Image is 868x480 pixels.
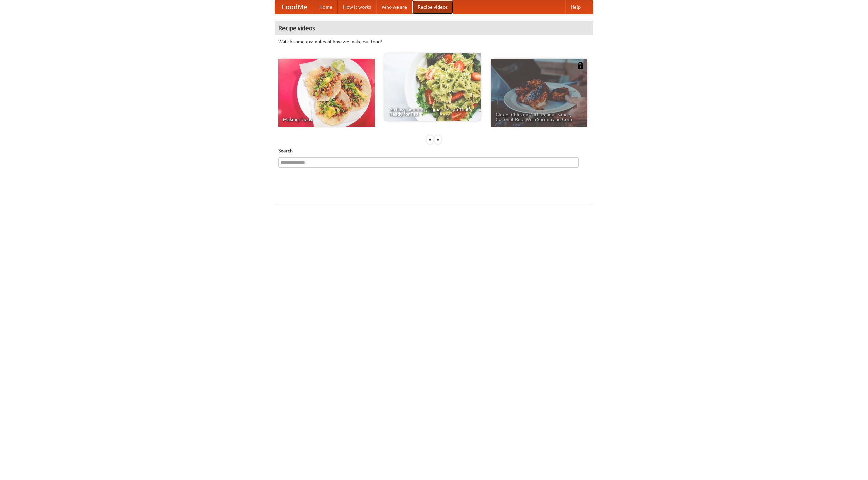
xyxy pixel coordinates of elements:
img: 483408.png [577,62,584,69]
p: Watch some examples of how we make our food! [278,38,590,45]
a: An Easy, Summery Tomato Pasta That's Ready for Fall [384,53,481,121]
span: An Easy, Summery Tomato Pasta That's Ready for Fall [389,107,476,116]
a: How it works [338,0,376,14]
a: Who we are [376,0,412,14]
h4: Recipe videos [275,21,593,35]
a: Home [314,0,338,14]
h5: Search [278,147,590,154]
div: « [427,135,433,144]
a: FoodMe [275,0,314,14]
span: Making Tacos [283,117,370,122]
a: Making Tacos [278,59,375,127]
a: Recipe videos [412,0,453,14]
a: Help [565,0,586,14]
div: » [435,135,441,144]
